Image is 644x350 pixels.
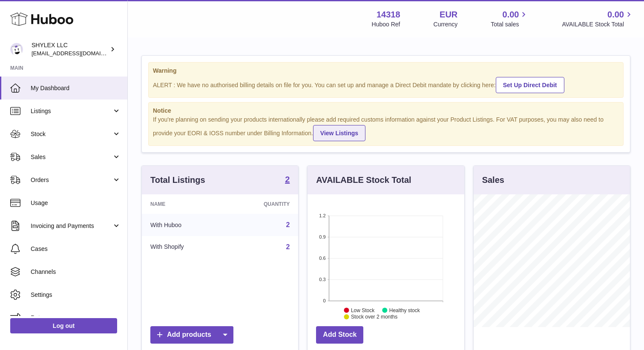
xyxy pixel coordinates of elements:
a: 0.00 AVAILABLE Stock Total [562,9,634,28]
a: View Listings [313,125,365,141]
span: Stock [31,130,112,138]
span: Returns [31,314,121,322]
span: Usage [31,199,121,207]
h3: Sales [482,174,504,186]
a: Log out [10,318,117,333]
a: Add Stock [316,326,363,344]
text: 0.3 [319,277,326,282]
td: With Shopify [142,236,226,258]
span: 0.00 [503,9,519,20]
strong: 14318 [377,9,400,20]
span: Channels [31,268,121,276]
strong: Notice [153,107,619,115]
div: SHYLEX LLC [32,41,108,57]
a: 0.00 Total sales [491,9,529,28]
h3: AVAILABLE Stock Total [316,174,411,186]
h3: Total Listings [150,174,205,186]
strong: Warning [153,67,619,75]
span: Settings [31,291,121,299]
div: Currency [434,20,458,28]
span: AVAILABLE Stock Total [562,20,634,28]
a: 2 [286,243,290,250]
td: With Huboo [142,214,226,236]
text: Healthy stock [389,307,420,313]
th: Name [142,194,226,214]
text: Low Stock [351,307,375,313]
span: My Dashboard [31,84,121,92]
div: Huboo Ref [372,20,400,28]
text: 1.2 [319,213,326,218]
span: Total sales [491,20,529,28]
text: Stock over 2 months [351,314,397,320]
span: Sales [31,153,112,161]
strong: EUR [440,9,457,20]
div: If you're planning on sending your products internationally please add required customs informati... [153,116,619,141]
text: 0 [323,298,326,303]
th: Quantity [226,194,298,214]
span: Cases [31,245,121,253]
div: ALERT : We have no authorised billing details on file for you. You can set up and manage a Direct... [153,76,619,93]
span: 0.00 [607,9,624,20]
a: Add products [150,326,233,344]
span: Orders [31,176,112,184]
a: 2 [286,221,290,228]
span: Listings [31,107,112,115]
a: 2 [285,175,290,185]
span: Invoicing and Payments [31,222,112,230]
span: [EMAIL_ADDRESS][DOMAIN_NAME] [32,50,125,57]
strong: 2 [285,175,290,184]
text: 0.6 [319,256,326,261]
text: 0.9 [319,234,326,239]
a: Set Up Direct Debit [496,77,564,93]
img: partenariats@shylex.fr [10,43,23,56]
